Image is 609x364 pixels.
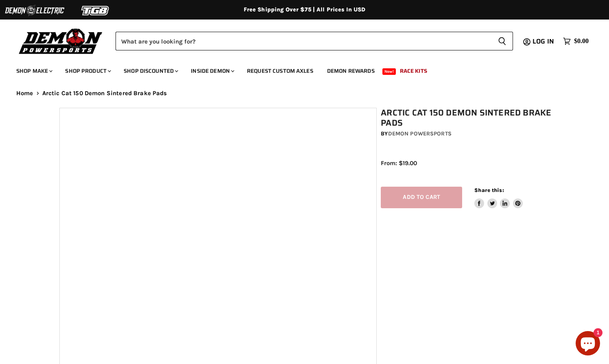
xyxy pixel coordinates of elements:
a: Demon Powersports [388,130,452,137]
inbox-online-store-chat: Shopify online store chat [573,331,602,357]
span: Arctic Cat 150 Demon Sintered Brake Pads [42,90,167,97]
span: From: $19.00 [381,159,417,167]
a: Shop Discounted [118,63,183,79]
h1: Arctic Cat 150 Demon Sintered Brake Pads [381,108,554,128]
a: Home [16,90,33,97]
a: Log in [529,38,559,45]
a: Shop Product [59,63,116,79]
span: $0.00 [574,37,589,45]
form: Product [116,32,513,50]
span: Log in [533,36,554,46]
a: Race Kits [394,63,433,79]
a: Request Custom Axles [241,63,319,79]
a: Demon Rewards [321,63,381,79]
span: New! [382,68,396,75]
aside: Share this: [474,187,523,208]
a: $0.00 [559,35,593,47]
a: Shop Make [10,63,57,79]
button: Search [491,32,513,50]
img: Demon Electric Logo 2 [4,3,65,18]
img: TGB Logo 2 [65,3,126,18]
span: Share this: [474,187,504,193]
a: Inside Demon [185,63,239,79]
ul: Main menu [10,59,587,79]
img: Demon Powersports [16,26,105,55]
div: by [381,129,554,138]
input: Search [116,32,491,50]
